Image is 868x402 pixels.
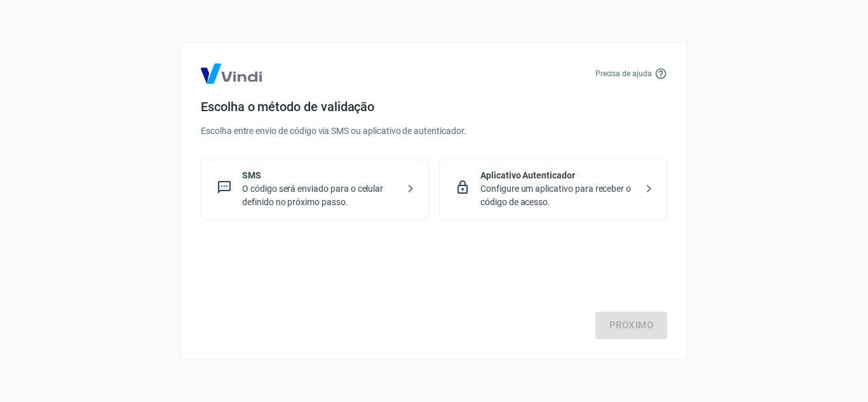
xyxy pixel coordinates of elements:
[201,99,667,114] h4: Escolha o método de validação
[242,182,398,209] p: O código será enviado para o celular definido no próximo passo.
[201,64,262,84] img: Logo Vind
[242,169,398,182] p: SMS
[480,169,636,182] p: Aplicativo Autenticador
[480,182,636,209] p: Configure um aplicativo para receber o código de acesso.
[201,124,667,138] p: Escolha entre envio de código via SMS ou aplicativo de autenticador.
[201,158,429,220] div: SMSO código será enviado para o celular definido no próximo passo.
[595,68,652,79] p: Precisa de ajuda
[439,158,667,220] div: Aplicativo AutenticadorConfigure um aplicativo para receber o código de acesso.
